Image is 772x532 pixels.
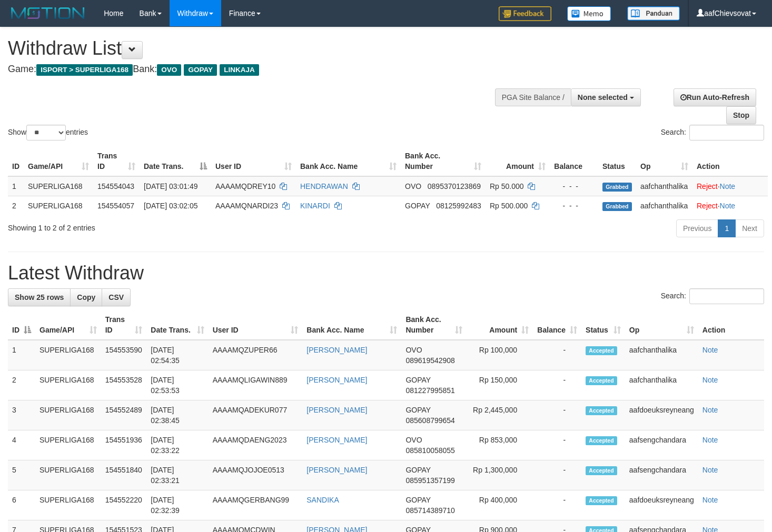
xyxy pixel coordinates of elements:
td: AAAAMQZUPER66 [209,340,303,370]
td: SUPERLIGA168 [35,400,101,430]
button: None selected [571,88,641,106]
td: [DATE] 02:53:53 [146,370,208,400]
a: Copy [70,288,102,306]
td: 3 [8,400,35,430]
span: OVO [405,346,422,354]
td: 5 [8,460,35,490]
td: - [533,460,581,490]
span: Grabbed [602,183,632,192]
th: Game/API: activate to sort column ascending [35,310,101,340]
th: Action [692,146,768,176]
div: Showing 1 to 2 of 2 entries [8,218,314,233]
td: - [533,490,581,520]
a: HENDRAWAN [300,182,348,190]
td: [DATE] 02:33:21 [146,460,208,490]
a: Note [702,436,718,444]
img: MOTION_logo.png [8,5,88,21]
td: [DATE] 02:32:39 [146,490,208,520]
td: · [692,176,768,196]
th: ID [8,146,24,176]
th: Date Trans.: activate to sort column ascending [146,310,208,340]
td: 1 [8,176,24,196]
a: Note [720,182,736,190]
span: GOPAY [405,376,430,384]
td: SUPERLIGA168 [35,430,101,460]
th: Status [598,146,636,176]
td: 2 [8,370,35,400]
select: Showentries [26,125,66,140]
a: Previous [676,219,718,237]
span: Copy 085714389710 to clipboard [405,506,454,515]
a: Note [702,496,718,504]
span: Copy 085608799654 to clipboard [405,416,454,425]
td: Rp 2,445,000 [467,400,533,430]
th: Op: activate to sort column ascending [625,310,698,340]
td: [DATE] 02:33:22 [146,430,208,460]
h4: Game: Bank: [8,64,504,75]
div: - - - [554,181,594,192]
td: aafchanthalika [625,340,698,370]
td: - [533,400,581,430]
th: Amount: activate to sort column ascending [467,310,533,340]
th: User ID: activate to sort column ascending [211,146,296,176]
th: Op: activate to sort column ascending [636,146,692,176]
td: SUPERLIGA168 [35,460,101,490]
span: Copy 081227995851 to clipboard [405,386,454,395]
th: Trans ID: activate to sort column ascending [93,146,140,176]
th: Date Trans.: activate to sort column descending [140,146,211,176]
a: Stop [726,106,756,124]
td: SUPERLIGA168 [35,370,101,400]
td: 4 [8,430,35,460]
th: Action [698,310,764,340]
span: LINKAJA [220,64,259,76]
td: Rp 100,000 [467,340,533,370]
a: [PERSON_NAME] [306,406,367,414]
td: - [533,340,581,370]
a: CSV [102,288,131,306]
th: Trans ID: activate to sort column ascending [101,310,147,340]
td: 6 [8,490,35,520]
input: Search: [689,125,764,140]
td: 154552220 [101,490,147,520]
td: aafsengchandara [625,430,698,460]
td: 154551936 [101,430,147,460]
td: SUPERLIGA168 [24,176,93,196]
span: GOPAY [405,202,430,210]
td: 1 [8,340,35,370]
span: [DATE] 03:01:49 [144,182,197,190]
a: Note [702,346,718,354]
td: aafchanthalika [636,196,692,215]
td: aafchanthalika [636,176,692,196]
td: Rp 853,000 [467,430,533,460]
span: GOPAY [405,496,430,504]
h1: Withdraw List [8,38,504,59]
td: - [533,430,581,460]
td: aafdoeuksreyneang [625,400,698,430]
a: Run Auto-Refresh [674,88,756,106]
span: 154554043 [97,182,134,190]
span: OVO [157,64,181,76]
td: 2 [8,196,24,215]
td: SUPERLIGA168 [35,490,101,520]
td: SUPERLIGA168 [24,196,93,215]
label: Search: [661,288,764,304]
span: Copy 089619542908 to clipboard [405,356,454,365]
span: Copy 0895370123869 to clipboard [428,182,481,190]
td: Rp 400,000 [467,490,533,520]
span: Rp 500.000 [490,202,528,210]
div: - - - [554,200,594,211]
td: AAAAMQJOJOE0513 [209,460,303,490]
span: Accepted [586,406,617,415]
span: ISPORT > SUPERLIGA168 [36,64,133,76]
span: GOPAY [184,64,217,76]
span: Copy 08125992483 to clipboard [436,202,481,210]
span: Accepted [586,376,617,385]
a: SANDIKA [306,496,339,504]
label: Search: [661,125,764,140]
span: GOPAY [405,466,430,474]
a: Next [735,219,764,237]
div: PGA Site Balance / [495,88,571,106]
span: AAAAMQDREY10 [215,182,275,190]
th: Bank Acc. Number: activate to sort column ascending [401,146,486,176]
span: OVO [405,182,421,190]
